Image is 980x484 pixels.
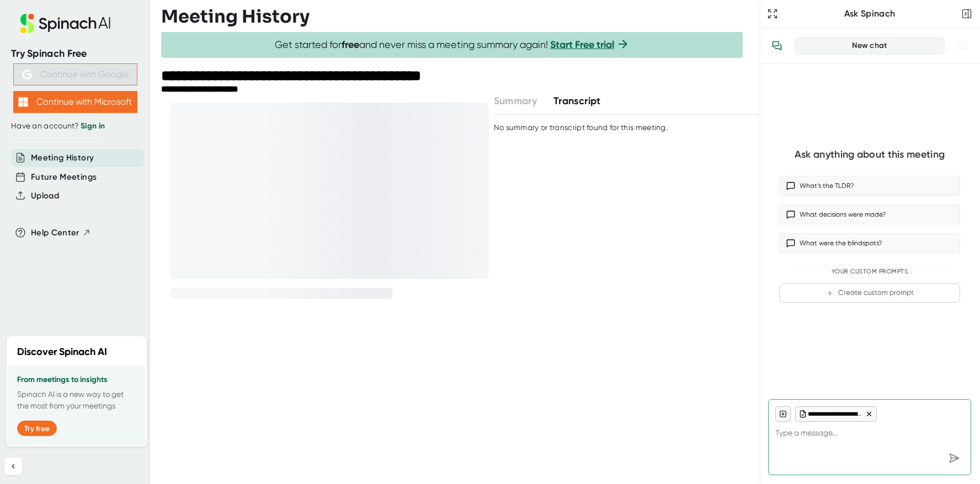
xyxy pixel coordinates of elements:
[17,345,107,359] h2: Discover Spinach AI
[275,39,630,51] span: Get started for and never miss a meeting summary again!
[161,6,310,27] h3: Meeting History
[494,95,537,107] span: Summary
[31,227,91,239] button: Help Center
[22,69,32,79] img: Aehbyd4JwY73AAAAAElFTkSuQmCC
[795,148,945,161] div: Ask anything about this meeting
[17,375,136,384] h3: From meetings to insights
[13,91,137,113] button: Continue with Microsoft
[31,190,59,202] button: Upload
[17,421,57,436] button: Try free
[17,389,136,412] p: Spinach AI is a new way to get the most from your meetings
[779,268,960,276] div: Your Custom Prompts
[779,176,960,196] button: What’s the TLDR?
[550,39,614,51] a: Start Free trial
[11,121,139,131] div: Have an account?
[13,63,137,85] button: Continue with Google
[944,448,964,468] div: Send message
[553,94,601,109] button: Transcript
[11,47,139,60] div: Try Spinach Free
[81,121,105,131] a: Sign in
[553,95,601,107] span: Transcript
[779,283,960,303] button: Create custom prompt
[342,39,359,51] b: free
[766,35,788,57] button: View conversation history
[780,8,959,19] div: Ask Spinach
[765,6,780,21] button: Expand to Ask Spinach page
[494,94,537,109] button: Summary
[31,171,97,184] button: Future Meetings
[31,152,94,164] button: Meeting History
[4,458,22,475] button: Collapse sidebar
[31,227,79,239] span: Help Center
[959,6,974,21] button: Close conversation sidebar
[779,205,960,224] button: What decisions were made?
[779,233,960,253] button: What were the blindspots?
[802,41,938,51] div: New chat
[494,123,668,133] div: No summary or transcript found for this meeting.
